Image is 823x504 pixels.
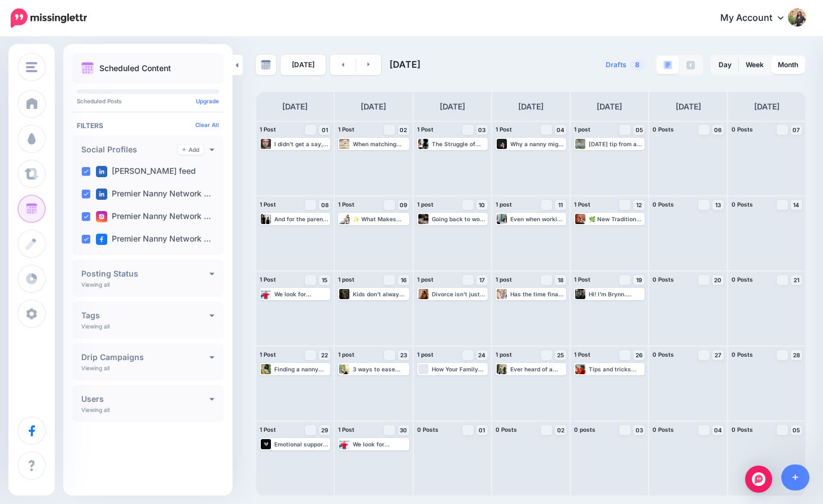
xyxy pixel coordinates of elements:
[510,366,565,372] div: Ever heard of a "Yes" drawer? Fill one drawer with safe items your toddler is allowed to explore ...
[338,201,354,208] span: 1 Post
[732,426,753,433] span: 0 Posts
[633,125,645,135] a: 05
[400,352,407,358] span: 23
[686,61,695,69] img: facebook-grey-square.png
[633,425,645,435] a: 03
[653,126,674,133] span: 0 Posts
[791,125,802,135] a: 07
[260,351,276,358] span: 1 Post
[77,121,219,130] h4: Filters
[732,126,753,133] span: 0 Posts
[791,200,802,210] a: 14
[81,365,110,371] p: Viewing all
[479,277,485,283] span: 17
[440,100,465,113] h4: [DATE]
[557,352,564,358] span: 25
[636,427,643,433] span: 03
[81,312,209,319] h4: Tags
[398,200,409,210] a: 09
[195,121,219,128] a: Clear All
[589,366,643,372] div: Tips and tricks from a professional nanny and an expert in chaos control- dentist edition. Going ...
[417,426,439,433] span: 0 Posts
[322,127,328,133] span: 01
[636,202,642,208] span: 12
[96,189,211,200] label: Premier Nanny Network …
[653,276,674,283] span: 0 Posts
[81,353,209,361] h4: Drip Campaigns
[178,144,204,155] a: Add
[793,352,800,358] span: 28
[338,126,354,133] span: 1 Post
[398,350,409,360] a: 23
[653,426,674,433] span: 0 Posts
[633,275,645,285] a: 19
[11,8,87,28] img: Missinglettr
[714,277,721,283] span: 20
[389,59,421,70] span: [DATE]
[81,323,110,330] p: Viewing all
[26,62,37,72] img: menu.png
[96,189,107,200] img: linkedin-square.png
[791,275,802,285] a: 21
[496,201,512,208] span: 1 post
[555,350,566,360] a: 25
[599,55,652,75] a: Drafts8
[555,275,566,285] a: 18
[555,200,566,210] a: 11
[478,127,485,133] span: 03
[81,146,178,154] h4: Social Profiles
[653,351,674,358] span: 0 Posts
[712,125,724,135] a: 06
[597,100,622,113] h4: [DATE]
[754,100,780,113] h4: [DATE]
[732,201,753,208] span: 0 Posts
[715,352,721,358] span: 27
[557,127,564,133] span: 04
[558,277,563,283] span: 18
[574,126,590,133] span: 1 post
[478,352,485,358] span: 24
[96,211,211,222] label: Premier Nanny Network …
[338,276,354,283] span: 1 post
[281,55,326,75] a: [DATE]
[260,201,276,208] span: 1 Post
[574,426,596,433] span: 0 posts
[353,141,408,147] div: When matching nannies for families of divorce, we look for: ✔️ Emotional intelligence ✔️ Experien...
[274,141,329,147] div: I didn’t get a say, but everything changed. Two homes. Two routines. Different rules. I’m figurin...
[791,425,802,435] a: 05
[353,366,408,372] div: 3 ways to ease transitions between homes for kids: 1- Keep routines as consistent as possible 2- ...
[589,291,643,297] div: Hi! I'm Brynn. Former professional nanny and an expert in chaos control. [DATE] tip: How to get y...
[510,291,565,297] div: Has the time finally come to move your senior parents into assisted living? These tips can make t...
[274,441,329,448] div: Emotional support: A nanny can offer emotional guidance, acting as a trusted confidant for childr...
[633,350,645,360] a: 26
[476,425,488,435] a: 01
[353,441,408,448] div: We look for caregivers with proven experience, strong communication skills, emotional intelligenc...
[555,125,566,135] a: 04
[274,291,329,297] div: We look for caregivers with proven experience, strong communication skills, emotional intelligenc...
[510,141,565,147] div: Why a nanny might be the right fit for your family — especially post divorce - Individual attenti...
[791,350,802,360] a: 28
[361,100,386,113] h4: [DATE]
[574,201,590,208] span: 1 Post
[518,100,544,113] h4: [DATE]
[476,200,488,210] a: 10
[99,64,171,72] p: Scheduled Content
[479,202,485,208] span: 10
[321,352,328,358] span: 22
[496,426,517,433] span: 0 Posts
[496,126,512,133] span: 1 Post
[319,125,330,135] a: 01
[636,352,642,358] span: 26
[636,277,642,283] span: 19
[81,395,209,403] h4: Users
[338,426,354,433] span: 1 Post
[496,351,512,358] span: 1 post
[714,127,721,133] span: 06
[712,200,724,210] a: 13
[476,350,488,360] a: 24
[417,126,434,133] span: 1 Post
[96,166,107,177] img: linkedin-square.png
[261,60,271,70] img: calendar-grey-darker.png
[321,202,329,208] span: 08
[96,211,107,222] img: instagram-square.png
